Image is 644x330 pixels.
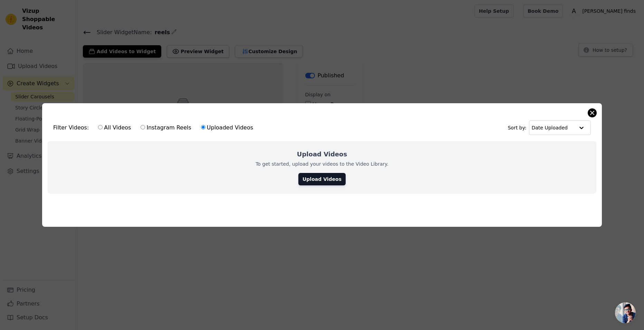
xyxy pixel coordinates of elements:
h2: Upload Videos [297,149,347,159]
label: All Videos [98,123,131,132]
button: Close modal [588,109,596,117]
a: Upload Videos [298,173,346,185]
div: Open chat [615,302,636,323]
div: Sort by: [508,120,591,135]
div: Filter Videos: [53,120,257,136]
p: To get started, upload your videos to the Video Library. [256,161,388,167]
label: Instagram Reels [140,123,191,132]
label: Uploaded Videos [201,123,253,132]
